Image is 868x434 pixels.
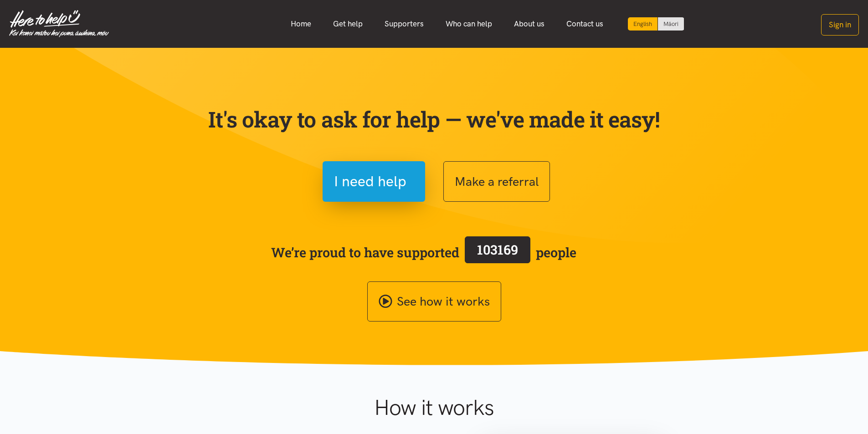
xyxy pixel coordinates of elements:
[503,14,555,34] a: About us
[271,235,576,270] span: We’re proud to have supported people
[367,281,501,322] a: See how it works
[555,14,614,34] a: Contact us
[628,17,658,31] div: Current language
[628,17,684,31] div: Language toggle
[334,170,406,193] span: I need help
[821,14,859,36] button: Sign in
[285,394,583,421] h1: How it works
[443,161,550,202] button: Make a referral
[206,106,662,133] p: It's okay to ask for help — we've made it easy!
[322,14,374,34] a: Get help
[658,17,684,31] a: Switch to Te Reo Māori
[280,14,322,34] a: Home
[435,14,503,34] a: Who can help
[323,161,425,202] button: I need help
[459,235,536,270] a: 103169
[374,14,435,34] a: Supporters
[9,10,109,37] img: Home
[477,241,518,258] span: 103169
